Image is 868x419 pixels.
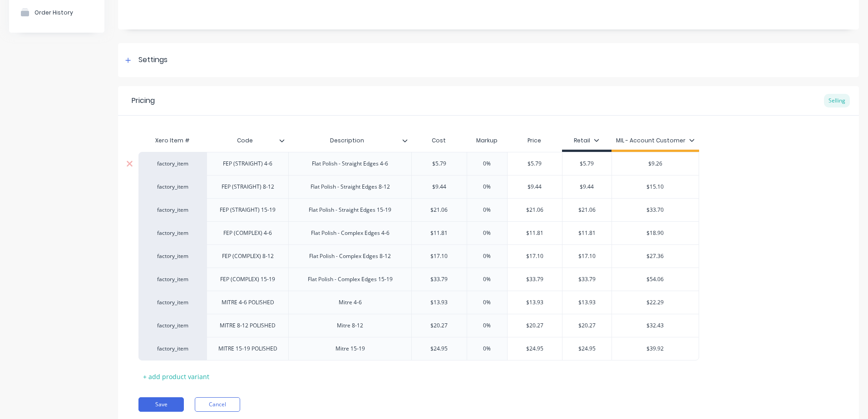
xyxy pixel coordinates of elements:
div: $27.36 [612,245,699,268]
div: Order History [35,9,73,16]
div: Flat Polish - Complex Edges 4-6 [304,227,397,239]
div: $22.29 [612,291,699,314]
div: MITRE 4-6 POLISHED [214,297,281,308]
div: factory_itemFEP (STRAIGHT) 8-12Flat Polish - Straight Edges 8-12$9.440%$9.44$9.44$15.10 [138,175,699,198]
div: $13.93 [562,291,612,314]
div: $5.79 [412,152,467,175]
div: $5.79 [562,152,612,175]
div: Mitre 15-19 [327,343,373,355]
div: Flat Polish - Complex Edges 8-12 [302,250,398,262]
div: Description [288,129,406,152]
div: factory_itemFEP (COMPLEX) 15-19Flat Polish - Complex Edges 15-19$33.790%$33.79$33.79$54.06 [138,268,699,291]
div: $20.27 [508,314,562,337]
div: $33.79 [412,268,467,291]
div: 0% [464,175,510,198]
div: $18.90 [612,222,699,244]
div: 0% [464,222,510,244]
div: $17.10 [562,245,612,268]
div: factory_item [148,298,197,307]
div: $33.79 [508,268,562,291]
div: factory_itemMITRE 4-6 POLISHEDMitre 4-6$13.930%$13.93$13.93$22.29 [138,291,699,314]
div: Markup [467,132,507,150]
div: $32.43 [612,314,699,337]
div: Xero Item # [138,132,207,150]
div: FEP (STRAIGHT) 8-12 [214,181,281,193]
div: Mitre 4-6 [327,297,373,308]
div: $39.92 [612,337,699,360]
div: factory_item [148,252,197,260]
div: $11.81 [508,222,562,244]
div: $17.10 [412,245,467,268]
div: factory_itemFEP (COMPLEX) 4-6Flat Polish - Complex Edges 4-6$11.810%$11.81$11.81$18.90 [138,221,699,244]
div: 0% [464,314,510,337]
div: $5.79 [508,152,562,175]
div: Selling [824,94,850,107]
div: factory_item [148,345,197,353]
div: $24.95 [412,337,467,360]
div: 0% [464,268,510,291]
div: $54.06 [612,268,699,291]
div: 0% [464,152,510,175]
div: factory_itemMITRE 8-12 POLISHEDMitre 8-12$20.270%$20.27$20.27$32.43 [138,314,699,337]
div: $11.81 [562,222,612,244]
div: $33.79 [562,268,612,291]
div: + add product variant [138,370,214,384]
div: Flat Polish - Straight Edges 8-12 [303,181,397,193]
button: Save [138,397,184,412]
div: Code [207,129,283,152]
div: $24.95 [508,337,562,360]
div: $13.93 [412,291,467,314]
div: $20.27 [412,314,467,337]
div: Code [207,132,288,150]
div: 0% [464,199,510,221]
div: $24.95 [562,337,612,360]
div: 0% [464,337,510,360]
div: FEP (COMPLEX) 8-12 [215,250,281,262]
div: Price [507,132,562,150]
div: $9.44 [412,175,467,198]
div: FEP (COMPLEX) 4-6 [216,227,279,239]
div: Flat Polish - Complex Edges 15-19 [301,273,400,285]
button: Cancel [195,397,240,412]
div: MIL - Account Customer [616,136,695,145]
div: Cost [411,132,467,150]
div: $9.44 [562,175,612,198]
div: $21.06 [562,199,612,221]
div: Settings [138,54,168,66]
div: Pricing [132,95,155,106]
div: FEP (STRAIGHT) 4-6 [216,158,280,170]
div: factory_itemFEP (COMPLEX) 8-12Flat Polish - Complex Edges 8-12$17.100%$17.10$17.10$27.36 [138,244,699,268]
div: factory_item [148,183,197,191]
div: $11.81 [412,222,467,244]
div: $17.10 [508,245,562,268]
div: $9.26 [612,152,699,175]
div: factory_item [148,229,197,237]
div: $20.27 [562,314,612,337]
div: 0% [464,245,510,268]
div: $21.06 [412,199,467,221]
div: Flat Polish - Straight Edges 15-19 [301,204,399,216]
div: MITRE 8-12 POLISHED [212,320,283,331]
div: FEP (COMPLEX) 15-19 [213,273,282,285]
div: factory_item [148,160,197,168]
div: factory_itemFEP (STRAIGHT) 4-6Flat Polish - Straight Edges 4-6$5.790%$5.79$5.79$9.26 [138,152,699,175]
div: factory_item [148,275,197,283]
div: $13.93 [508,291,562,314]
div: MITRE 15-19 POLISHED [211,343,285,355]
div: Retail [574,136,599,145]
div: $15.10 [612,175,699,198]
div: factory_itemFEP (STRAIGHT) 15-19Flat Polish - Straight Edges 15-19$21.060%$21.06$21.06$33.70 [138,198,699,221]
div: Mitre 8-12 [327,320,373,331]
div: FEP (STRAIGHT) 15-19 [212,204,283,216]
div: Flat Polish - Straight Edges 4-6 [305,158,395,170]
div: 0% [464,291,510,314]
div: factory_itemMITRE 15-19 POLISHEDMitre 15-19$24.950%$24.95$24.95$39.92 [138,337,699,361]
div: factory_item [148,322,197,330]
div: $21.06 [508,199,562,221]
div: $33.70 [612,199,699,221]
div: $9.44 [508,175,562,198]
div: factory_item [148,206,197,214]
div: Description [288,132,411,150]
button: Order History [9,1,104,24]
